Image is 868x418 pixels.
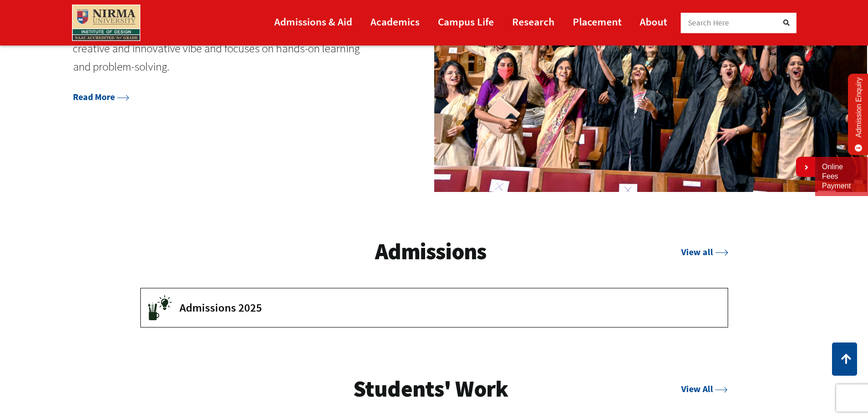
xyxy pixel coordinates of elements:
a: Online Fees Payment [822,162,861,191]
h3: Admissions [375,237,487,266]
a: About [640,11,667,32]
a: Campus Life [438,11,494,32]
a: View All [681,383,728,394]
a: View all [681,246,728,257]
button: Admissions 2025 [141,288,728,327]
span: Search Here [688,18,729,28]
a: Research [512,11,555,32]
h3: Students' Work [353,375,508,403]
a: Admissions & Aid [274,11,352,32]
a: Read More [73,91,129,102]
a: Academics [370,11,420,32]
img: main_logo [72,5,140,41]
a: Placement [573,11,621,32]
span: Admissions 2025 [180,301,714,314]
